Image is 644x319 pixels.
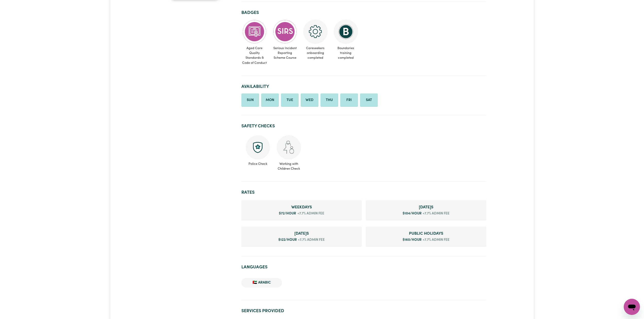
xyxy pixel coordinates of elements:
[340,93,358,107] li: Available on Friday
[624,299,640,315] iframe: Button to launch messaging window
[370,204,482,210] span: Saturday rate
[241,124,486,129] h2: Safety Checks
[296,211,324,216] span: +7.7% admin fee
[403,212,422,215] span: $ 104 /hour
[276,159,301,171] span: Working with Children Check
[246,135,270,159] img: Police check
[403,238,422,242] span: $ 160 /hour
[241,278,282,288] li: 🇦🇪 Arabic
[241,308,486,314] h2: Services provided
[241,84,486,89] h2: Availability
[241,190,486,195] h2: Rates
[241,44,268,67] span: Aged Care Quality Standards & Code of Conduct
[303,19,328,44] img: CS Academy: Careseekers Onboarding course completed
[245,231,358,237] span: Sunday rate
[279,212,296,215] span: $ 72 /hour
[301,93,318,107] li: Available on Wednesday
[302,44,329,63] span: Careseekers onboarding completed
[241,10,486,15] h2: Badges
[245,159,270,166] span: Police Check
[360,93,378,107] li: Available on Saturday
[334,19,358,44] img: CS Academy: Boundaries in care and support work course completed
[278,238,297,242] span: $ 122 /hour
[272,44,298,63] span: Serious Incident Reporting Scheme Course
[281,93,299,107] li: Available on Tuesday
[422,211,450,216] span: +7.7% admin fee
[273,19,297,44] img: CS Academy: Serious Incident Reporting Scheme course completed
[422,237,450,243] span: +7.7% admin fee
[333,44,359,63] span: Boundaries training completed
[241,93,259,107] li: Available on Sunday
[242,19,267,44] img: CS Academy: Aged Care Quality Standards & Code of Conduct course completed
[297,237,325,243] span: +7.7% admin fee
[241,265,486,270] h2: Languages
[245,204,358,210] span: Weekday rate
[277,135,301,159] img: Working with children check
[370,231,482,237] span: Public Holiday rate
[261,93,279,107] li: Available on Monday
[320,93,338,107] li: Available on Thursday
